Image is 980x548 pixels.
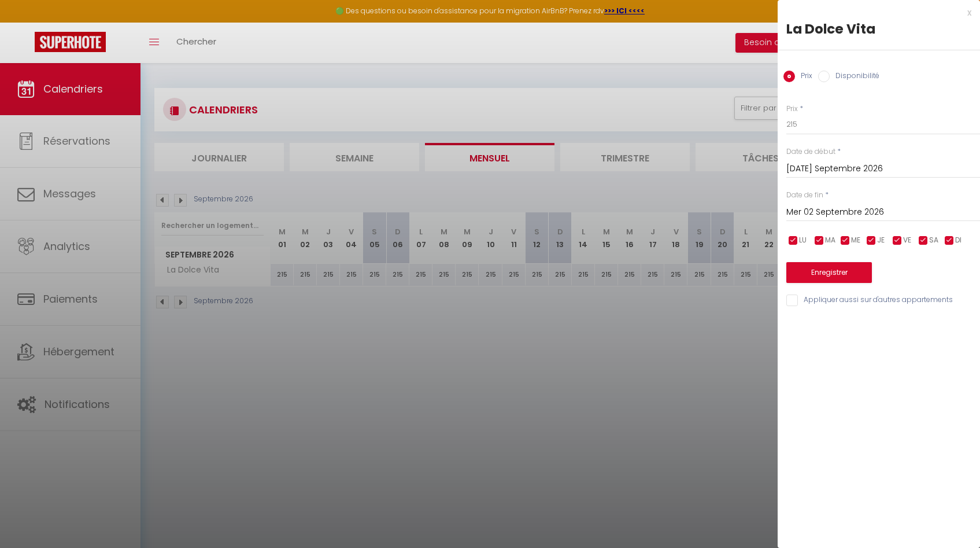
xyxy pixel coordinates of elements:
label: Prix [786,104,798,115]
span: VE [903,235,911,246]
label: Prix [795,71,812,83]
span: JE [877,235,885,246]
span: MA [825,235,835,246]
label: Date de fin [786,190,823,201]
span: SA [929,235,938,246]
button: Enregistrer [786,262,872,283]
span: DI [955,235,961,246]
span: LU [799,235,807,246]
div: La Dolce Vita [786,20,971,38]
span: ME [851,235,860,246]
label: Disponibilité [830,71,879,83]
div: x [778,6,971,20]
label: Date de début [786,146,835,157]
